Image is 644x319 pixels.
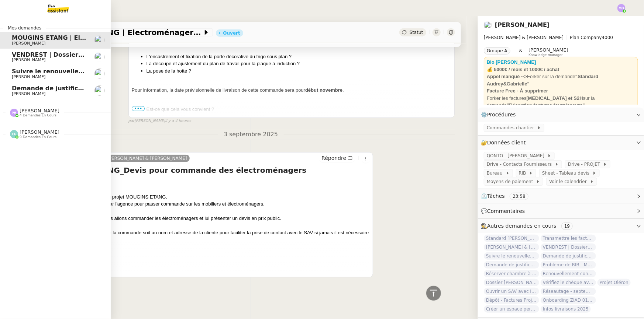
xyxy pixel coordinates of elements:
[20,108,59,113] span: [PERSON_NAME]
[50,258,370,265] div: [GEOGRAPHIC_DATA]
[147,106,452,113] li: Est-ce que cela vous convient ?
[484,270,539,277] span: Réserver chambre à [GEOGRAPHIC_DATA]
[597,279,631,286] span: Projet Oléron
[487,169,506,177] span: Bureau
[94,52,105,62] img: users%2FfjlNmCTkLiVoA3HQjY3GA5JXGxb2%2Favatar%2Fstarofservice_97480retdsc0392.png
[519,47,523,57] span: &
[478,204,644,218] div: 💬Commentaires
[128,118,191,124] small: [PERSON_NAME]
[487,223,557,229] span: Autres demandes en cours
[128,118,135,124] span: par
[528,47,568,53] span: [PERSON_NAME]
[507,102,585,108] strong: "Réception factures fournisseurs"
[12,74,45,79] span: [PERSON_NAME]
[487,178,536,185] span: Moyens de paiement
[484,35,564,40] span: [PERSON_NAME] & [PERSON_NAME]
[487,208,525,214] span: Commentaires
[481,223,576,229] span: 🕵️
[20,135,56,139] span: 9 demandes en cours
[50,179,370,186] div: Bonjour [PERSON_NAME],
[305,87,342,93] strong: début novembre
[20,129,59,135] span: [PERSON_NAME]
[541,297,596,304] span: Onboarding ZIAD 01/09
[541,252,596,260] span: Demande de justificatifs Pennylane - août 2025
[484,279,539,286] span: Dossier [PERSON_NAME] / OPCO / Mediaschool - erreur de SIRET + résiliation contrat
[12,34,130,41] span: MOUGINS ETANG | Electroménagers
[487,59,536,65] a: Bio [PERSON_NAME]
[484,235,539,242] span: Standard [PERSON_NAME]
[510,193,528,200] nz-tag: 23:58
[50,193,370,201] div: Je vous contacte au sujet du projet MOUGINS ETANG.
[541,288,596,295] span: Réseautage - septembre 2025
[561,222,573,230] nz-tag: 19
[478,136,644,150] div: 🔐Données client
[478,189,644,203] div: ⏲️Tâches 23:58
[50,229,370,243] div: Petite subtilité, il faudrait que la commande soit au nom et adresse de la cliente pour faciliter...
[50,29,203,36] span: MOUGINS ETANG | Electroménagers
[12,85,191,92] span: Demande de justificatifs Pennylane - septembre 2025
[549,178,589,185] span: Voir le calendrier
[481,139,529,147] span: 🔐
[481,208,528,214] span: 💬
[12,57,45,62] span: [PERSON_NAME]
[10,109,18,117] img: svg
[484,297,539,304] span: Dépôt - Factures Projets
[528,47,568,57] app-user-label: Knowledge manager
[484,288,539,295] span: Ouvrir un SAV avec IKEA
[12,41,45,46] span: [PERSON_NAME]
[50,200,370,208] div: La cliente souhaite passer par l'agence pour passer commande sur les mobiliers et électroménagers.
[319,154,355,162] button: Répondre
[487,95,635,109] div: Forker les factures sur la demande
[487,88,548,94] strong: Facture Free - À supprimer
[568,161,603,168] span: Drive - PROJET
[527,95,583,101] strong: [MEDICAL_DATA] et S2H
[50,165,370,175] h4: MOUGINS ETANG_Devis pour commande des électroménagers
[541,235,596,242] span: Transmettre les factures sur [PERSON_NAME]
[12,91,45,96] span: [PERSON_NAME]
[481,193,535,199] span: ⏲️
[132,106,145,111] span: •••
[487,140,526,146] span: Données client
[3,24,46,32] span: Mes demandes
[487,112,516,118] span: Procédures
[12,51,151,58] span: VENDREST | Dossiers Drive - SCI Gabrielle
[481,111,519,119] span: ⚙️
[50,265,370,273] div: [STREET_ADDRESS]
[10,130,18,138] img: svg
[541,261,596,269] span: Problème de RIB - MATELAS FRANCAIS
[478,219,644,233] div: 🕵️Autres demandes en cours 19
[541,305,591,313] span: Infos livraisons 2025
[487,73,635,87] div: Forker sur la demande
[410,30,423,35] span: Statut
[50,251,370,258] div: Mme [PERSON_NAME]
[541,279,596,286] span: Vérifiez le chèque avec La Redoute
[94,69,105,79] img: users%2FfjlNmCTkLiVoA3HQjY3GA5JXGxb2%2Favatar%2Fstarofservice_97480retdsc0392.png
[484,305,539,313] span: Créer un espace personnel sur SYLAé
[487,161,555,168] span: Drive - Contacts Fournisseurs
[484,261,539,269] span: Demande de justificatifs Pennylane - septembre 2025
[20,113,56,118] span: 4 demandes en cours
[12,68,149,75] span: Suivre le renouvellement produit Trimble
[519,169,529,177] span: RIB
[487,67,559,72] strong: 💰 5000€ / mois et 1000€ / achat
[528,53,563,57] span: Knowledge manager
[132,87,452,94] div: Pour information, la date prévisionnelle de livraison de cette commande sera pour .
[542,169,592,177] span: Sheet - Tableau devis
[484,47,510,55] nz-tag: Groupe A
[617,4,626,12] img: svg
[570,35,602,40] span: Plan Company
[147,53,452,60] li: L'encastrement et fixation de la porte décorative du frigo sous plan ?
[147,67,452,75] li: La pose de la hotte ?
[541,270,596,277] span: Renouvellement contrat Opale STOCCO
[484,243,539,251] span: [PERSON_NAME] & [PERSON_NAME] : Tenue comptable - Documents et justificatifs à fournir
[165,118,191,124] span: il y a 4 heures
[218,130,284,140] span: 3 septembre 2025
[541,243,596,251] span: VENDREST | Dossiers Drive - SCI Gabrielle
[50,215,370,222] div: Dans un premier temps, nous allons commander les électroménagers et lui présenter un devis en pri...
[487,193,505,199] span: Tâches
[321,154,346,162] span: Répondre
[495,21,550,28] a: [PERSON_NAME]
[484,252,539,260] span: Suivre le renouvellement produit Trimble
[478,108,644,122] div: ⚙️Procédures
